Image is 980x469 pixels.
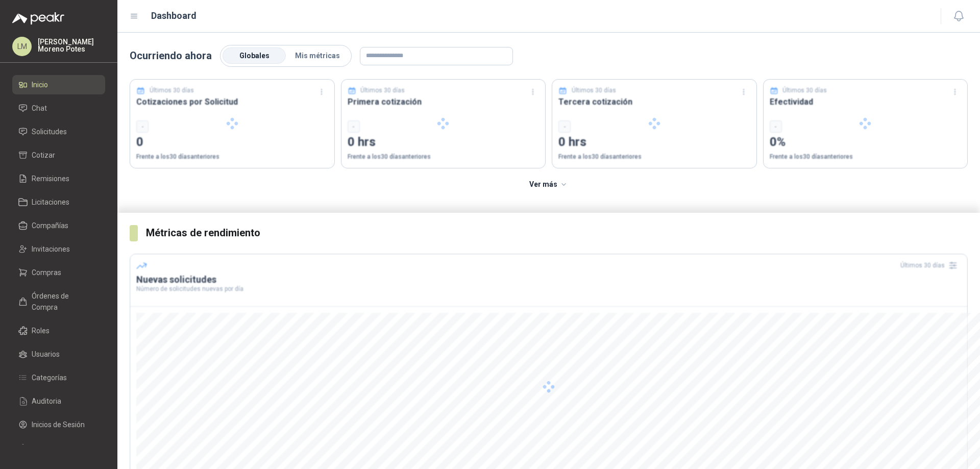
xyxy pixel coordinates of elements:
[12,415,105,434] a: Inicios de Sesión
[12,145,105,165] a: Cotizar
[32,267,61,278] span: Compras
[12,75,105,94] a: Inicio
[12,192,105,212] a: Licitaciones
[146,225,968,241] h3: Métricas de rendimiento
[32,220,68,231] span: Compañías
[12,391,105,411] a: Auditoria
[32,419,85,430] span: Inicios de Sesión
[12,12,64,24] img: Logo peakr
[32,290,95,313] span: Órdenes de Compra
[12,98,105,118] a: Chat
[12,37,32,56] div: LM
[12,344,105,364] a: Usuarios
[12,169,105,188] a: Remisiones
[12,286,105,317] a: Órdenes de Compra
[12,122,105,141] a: Solicitudes
[32,325,50,336] span: Roles
[32,103,47,114] span: Chat
[12,263,105,282] a: Compras
[32,243,70,255] span: Invitaciones
[32,126,67,137] span: Solicitudes
[12,321,105,340] a: Roles
[32,196,69,208] span: Licitaciones
[151,9,197,23] h1: Dashboard
[12,239,105,259] a: Invitaciones
[295,52,340,60] span: Mis métricas
[32,442,59,454] span: Hangfire
[130,48,212,64] p: Ocurriendo ahora
[12,216,105,235] a: Compañías
[12,438,105,458] a: Hangfire
[32,79,48,90] span: Inicio
[38,38,105,53] p: [PERSON_NAME] Moreno Potes
[32,349,60,360] span: Usuarios
[32,372,67,383] span: Categorías
[32,396,61,407] span: Auditoria
[239,52,269,60] span: Globales
[32,150,55,161] span: Cotizar
[32,173,69,184] span: Remisiones
[12,368,105,387] a: Categorías
[524,175,574,195] button: Ver más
